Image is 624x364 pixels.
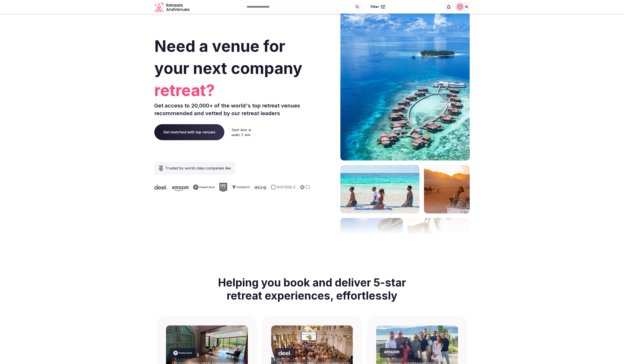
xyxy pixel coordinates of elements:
span: retreat? [154,79,310,101]
svg: Invisible company logo [270,185,295,190]
svg: Miro company logo [254,185,266,189]
p: Get access to 20,000+ of the world's top retreat venues recommended and vetted by our retreat lea... [154,102,310,117]
button: Filter [368,2,388,11]
h2: Helping you book and deliver 5-star retreat experiences, effortlessly [211,271,413,307]
span: Need a venue for your next company [154,37,302,78]
span: Trusted by world-class companies like [165,165,231,171]
a: Visit the homepage [154,2,190,12]
img: Glen Hayes [457,4,463,10]
svg: Retreats and Venues company logo [154,2,190,12]
a: Get matched with top venues [154,124,224,140]
svg: Deel company logo [154,185,167,190]
span: Filter [371,5,379,9]
svg: Epic Games company logo [219,183,227,192]
img: woman sitting in back of truck with camels [424,165,470,213]
svg: Vistaprint company logo [231,185,250,189]
img: yoga on tropical beach [340,165,419,213]
img: Start here in under 5 min [232,128,251,136]
svg: Deel company logo [278,351,292,355]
